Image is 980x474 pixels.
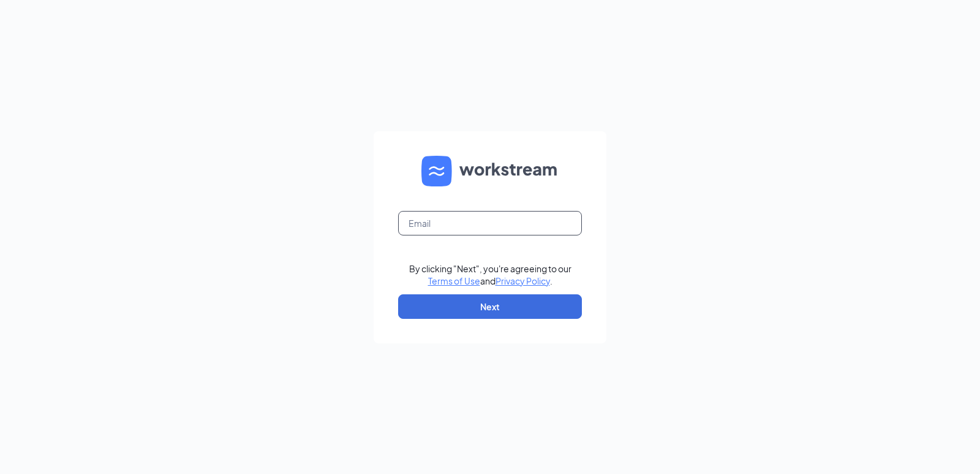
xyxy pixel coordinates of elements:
div: By clicking "Next", you're agreeing to our and . [409,262,571,287]
img: WS logo and Workstream text [421,156,559,186]
a: Terms of Use [428,275,480,286]
button: Next [398,294,582,319]
input: Email [398,211,582,235]
a: Privacy Policy [496,275,550,286]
